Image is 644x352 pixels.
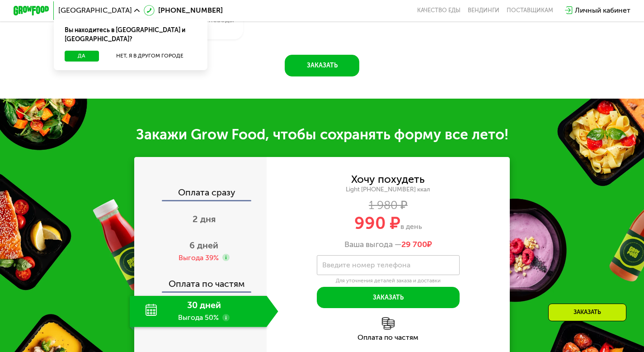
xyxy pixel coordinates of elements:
div: Оплата по частям [267,334,510,341]
a: [PHONE_NUMBER] [144,5,223,16]
div: 1 980 ₽ [267,200,510,210]
span: в день [400,222,422,231]
span: 990 ₽ [354,213,400,233]
div: Выгода 39% [179,253,219,263]
div: Оплата по частям [135,271,267,291]
div: Оплата сразу [135,188,267,200]
button: Заказать [285,55,359,76]
div: Light [PHONE_NUMBER] ккал [267,186,510,194]
img: l6xcnZfty9opOoJh.png [382,317,395,330]
a: Вендинги [468,7,499,14]
span: ₽ [401,240,432,250]
div: Хочу похудеть [351,175,425,185]
div: Углеводы [202,16,234,24]
div: Вы находитесь в [GEOGRAPHIC_DATA] и [GEOGRAPHIC_DATA]? [54,19,207,51]
button: Нет, я в другом городе [103,51,197,62]
a: Качество еды [417,7,461,14]
span: 6 дней [189,240,218,251]
label: Введите номер телефона [322,263,410,268]
button: Заказать [317,287,460,309]
span: 29 700 [401,239,427,249]
div: Заказать [548,304,626,321]
div: Для уточнения деталей заказа и доставки [317,277,460,284]
div: поставщикам [507,7,553,14]
div: Личный кабинет [575,5,630,16]
span: 2 дня [193,214,216,224]
button: Да [65,51,99,62]
span: [GEOGRAPHIC_DATA] [58,7,132,14]
div: Ваша выгода — [267,240,510,250]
